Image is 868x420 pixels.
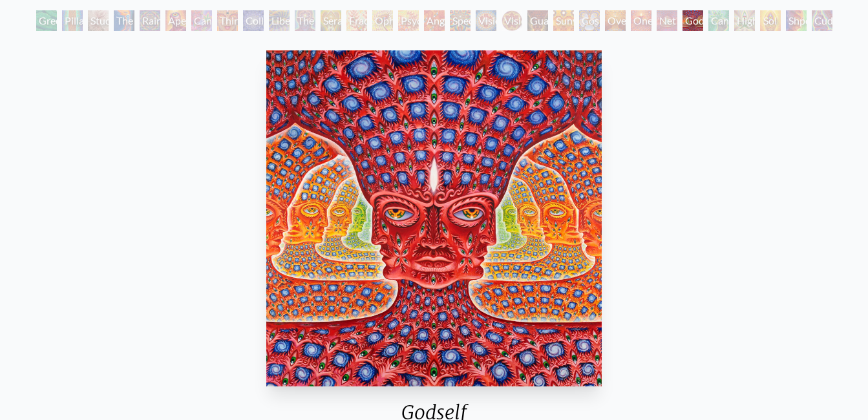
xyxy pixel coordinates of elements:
div: Green Hand [36,10,57,31]
div: Cosmic Elf [579,10,600,31]
div: Study for the Great Turn [88,10,109,31]
div: Vision Crystal Tondo [502,10,522,31]
div: Third Eye Tears of Joy [217,10,238,31]
div: Cuddle [812,10,832,31]
div: Collective Vision [243,10,264,31]
div: Seraphic Transport Docking on the Third Eye [321,10,341,31]
div: Liberation Through Seeing [269,10,290,31]
div: Angel Skin [424,10,445,31]
div: Aperture [165,10,186,31]
div: The Seer [295,10,315,31]
div: Cannafist [708,10,729,31]
div: Ophanic Eyelash [372,10,393,31]
div: Pillar of Awareness [62,10,83,31]
div: The Torch [114,10,134,31]
div: Fractal Eyes [346,10,367,31]
div: Shpongled [786,10,807,31]
div: Sol Invictus [760,10,781,31]
div: Higher Vision [734,10,755,31]
div: Godself [683,10,703,31]
div: Cannabis Sutra [191,10,212,31]
div: Oversoul [605,10,626,31]
div: Sunyata [553,10,574,31]
div: Spectral Lotus [450,10,471,31]
div: Guardian of Infinite Vision [527,10,548,31]
div: Rainbow Eye Ripple [140,10,160,31]
div: Psychomicrograph of a Fractal Paisley Cherub Feather Tip [398,10,419,31]
div: Net of Being [657,10,677,31]
div: Vision Crystal [476,10,496,31]
img: Godself-2012-Alex-Grey-watermarked.jpeg [266,50,601,386]
div: One [631,10,651,31]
